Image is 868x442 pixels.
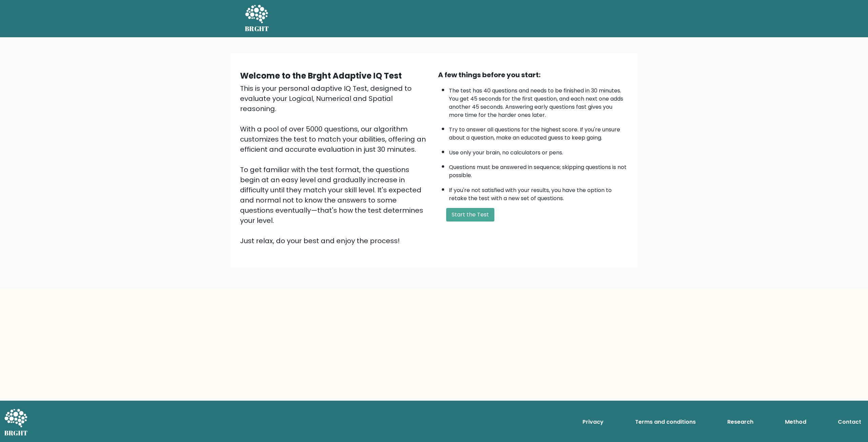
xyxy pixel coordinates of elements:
[449,183,628,203] li: If you're not satisfied with your results, you have the option to retake the test with a new set ...
[240,83,430,246] div: This is your personal adaptive IQ Test, designed to evaluate your Logical, Numerical and Spatial ...
[245,3,269,35] a: BRGHT
[245,25,269,33] h5: BRGHT
[835,415,864,429] a: Contact
[449,160,628,180] li: Questions must be answered in sequence; skipping questions is not possible.
[725,415,756,429] a: Research
[438,70,628,80] div: A few things before you start:
[449,122,628,142] li: Try to answer all questions for the highest score. If you're unsure about a question, make an edu...
[240,70,402,81] b: Welcome to the Brght Adaptive IQ Test
[449,145,628,157] li: Use only your brain, no calculators or pens.
[782,415,809,429] a: Method
[580,415,606,429] a: Privacy
[446,208,494,222] button: Start the Test
[449,83,628,119] li: The test has 40 questions and needs to be finished in 30 minutes. You get 45 seconds for the firs...
[632,415,698,429] a: Terms and conditions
